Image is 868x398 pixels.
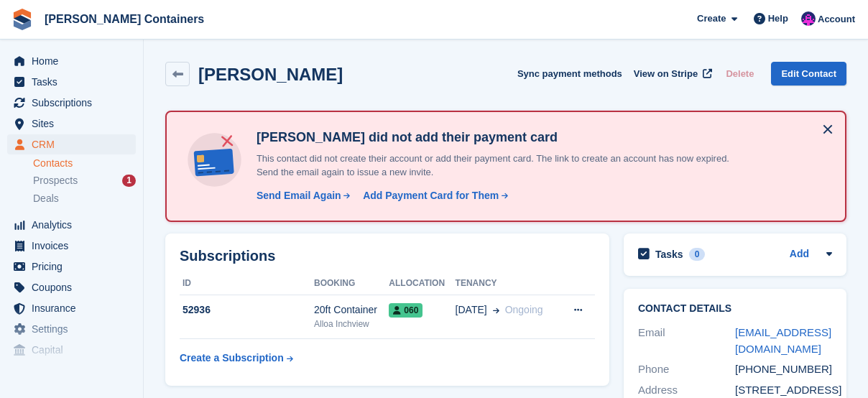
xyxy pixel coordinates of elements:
span: 060 [389,303,423,318]
span: Prospects [33,174,78,188]
a: menu [7,72,136,92]
span: Settings [32,319,118,339]
a: [EMAIL_ADDRESS][DOMAIN_NAME] [735,326,831,355]
a: menu [7,277,136,297]
a: menu [7,114,136,134]
span: Create [697,11,726,26]
span: Subscriptions [32,93,118,113]
span: Pricing [32,256,118,277]
div: 0 [689,248,706,261]
span: [DATE] [456,302,487,318]
a: menu [7,236,136,256]
span: CRM [32,134,118,154]
a: menu [7,134,136,154]
span: Insurance [32,298,118,318]
span: Help [768,11,788,26]
a: menu [7,93,136,113]
a: menu [7,340,136,360]
a: Deals [33,191,136,206]
span: Coupons [32,277,118,297]
th: Tenancy [456,272,560,295]
div: Alloa Inchview [314,318,389,330]
h2: [PERSON_NAME] [198,65,343,84]
div: Email [638,325,735,357]
th: Booking [314,272,389,295]
a: [PERSON_NAME] Containers [39,7,210,31]
span: Tasks [32,72,118,92]
a: Create a Subscription [180,345,293,371]
span: Account [818,12,855,27]
h2: Contact Details [638,303,832,315]
a: Edit Contact [771,62,846,85]
a: View on Stripe [628,62,715,85]
span: Home [32,51,118,71]
a: menu [7,256,136,277]
th: ID [180,272,314,295]
span: Sites [32,114,118,134]
span: Invoices [32,236,118,256]
a: Add [790,246,809,263]
button: Delete [720,62,759,85]
span: View on Stripe [634,67,698,81]
h2: Subscriptions [180,248,595,264]
div: Create a Subscription [180,351,284,366]
div: [PHONE_NUMBER] [735,361,832,378]
span: Ongoing [505,304,543,315]
a: Contacts [33,157,136,170]
h2: Tasks [655,248,683,261]
div: Add Payment Card for Them [363,188,499,203]
a: menu [7,51,136,71]
a: menu [7,215,136,235]
div: Phone [638,361,735,378]
span: Capital [32,340,118,360]
a: menu [7,319,136,339]
a: menu [7,298,136,318]
span: Analytics [32,215,118,235]
span: Deals [33,192,59,205]
a: Prospects 1 [33,173,136,188]
p: This contact did not create their account or add their payment card. The link to create an accoun... [251,152,754,180]
a: Add Payment Card for Them [357,188,509,203]
img: stora-icon-8386f47178a22dfd0bd8f6a31ec36ba5ce8667c1dd55bd0f319d3a0aa187defe.svg [11,9,33,30]
div: 20ft Container [314,302,389,318]
th: Allocation [389,272,455,295]
div: 52936 [180,302,314,318]
div: Send Email Again [257,188,341,203]
button: Sync payment methods [517,62,622,85]
img: no-card-linked-e7822e413c904bf8b177c4d89f31251c4716f9871600ec3ca5bfc59e148c83f4.svg [184,129,245,190]
div: 1 [122,175,136,187]
h4: [PERSON_NAME] did not add their payment card [251,129,754,146]
img: Claire Wilson [801,11,816,26]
